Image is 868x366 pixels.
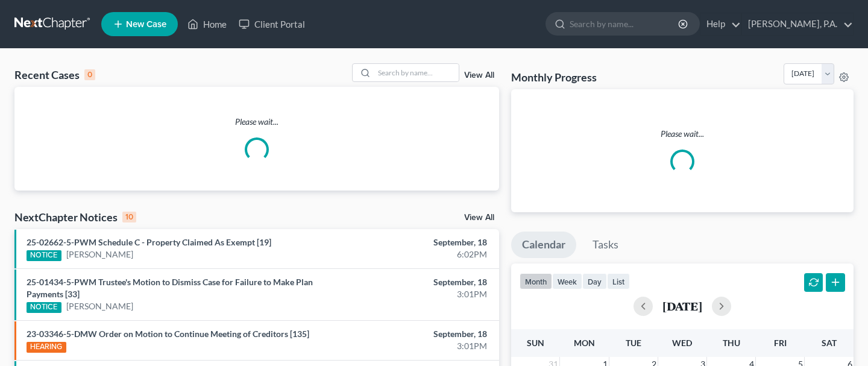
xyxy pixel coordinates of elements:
div: Recent Cases [14,68,95,82]
input: Search by name... [374,64,459,81]
div: 0 [84,69,95,80]
div: NextChapter Notices [14,210,136,224]
span: Thu [723,338,740,348]
div: 3:01PM [341,288,486,300]
span: Mon [574,338,595,348]
div: September, 18 [341,236,486,248]
button: day [582,273,607,289]
p: Please wait... [14,116,499,128]
div: NOTICE [27,302,61,313]
a: View All [464,213,494,222]
div: 10 [122,212,136,222]
a: Tasks [582,232,629,258]
span: Sat [822,338,837,348]
input: Search by name... [570,13,680,35]
a: 23-03346-5-DMW Order on Motion to Continue Meeting of Creditors [135] [27,329,309,339]
a: Help [700,13,741,35]
span: Tue [626,338,641,348]
a: Home [181,13,233,35]
a: [PERSON_NAME] [66,248,133,260]
span: New Case [126,20,166,29]
a: View All [464,71,494,80]
h3: Monthly Progress [511,70,597,84]
div: HEARING [27,342,66,353]
a: [PERSON_NAME], P.A. [742,13,853,35]
span: Wed [672,338,692,348]
div: September, 18 [341,328,486,340]
a: [PERSON_NAME] [66,300,133,312]
button: month [520,273,552,289]
span: Fri [774,338,787,348]
div: NOTICE [27,250,61,261]
div: 6:02PM [341,248,486,260]
button: list [607,273,630,289]
h2: [DATE] [662,300,702,312]
div: September, 18 [341,276,486,288]
a: 25-02662-5-PWM Schedule C - Property Claimed As Exempt [19] [27,237,271,247]
p: Please wait... [521,128,844,140]
a: Client Portal [233,13,311,35]
span: Sun [527,338,544,348]
a: 25-01434-5-PWM Trustee's Motion to Dismiss Case for Failure to Make Plan Payments [33] [27,277,313,299]
a: Calendar [511,232,576,258]
div: 3:01PM [341,340,486,352]
button: week [552,273,582,289]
